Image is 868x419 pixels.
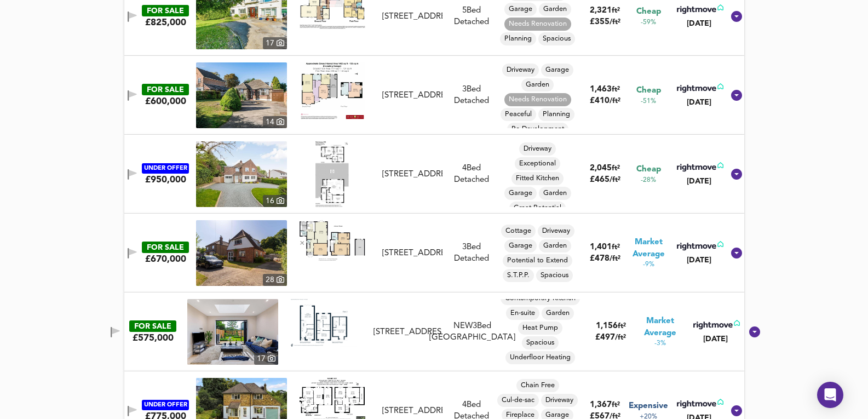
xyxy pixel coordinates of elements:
[124,135,744,214] div: UNDER OFFER£950,000 property thumbnail 16 Floorplan[STREET_ADDRESS]4Bed DetachedDrivewayException...
[539,188,571,198] span: Garden
[541,395,578,405] span: Driveway
[382,405,442,417] div: [STREET_ADDRESS]
[382,90,442,101] div: [STREET_ADDRESS]
[133,332,174,344] div: £575,000
[596,322,618,330] span: 1,156
[612,7,620,14] span: ft²
[300,62,365,119] img: Floorplan
[429,320,515,344] div: NEW 3 Bed [GEOGRAPHIC_DATA]
[515,157,560,170] div: Exceptional
[263,116,287,128] div: 14
[538,110,574,119] span: Planning
[595,334,626,342] span: £ 497
[590,97,620,105] span: £ 410
[196,141,287,207] a: property thumbnail 16
[142,163,189,174] div: UNDER OFFER
[612,244,620,251] span: ft²
[504,19,571,29] span: Needs Renovation
[503,269,534,282] div: S.T.P.P.
[142,400,189,410] div: UNDER OFFER
[538,226,574,236] span: Driveway
[610,97,620,105] span: / ft²
[503,254,572,267] div: Potential to Extend
[730,404,743,417] svg: Show Details
[541,394,578,407] div: Driveway
[610,255,620,262] span: / ft²
[507,124,568,134] span: Re-Development
[541,64,573,77] div: Garage
[539,3,571,16] div: Garden
[291,299,357,347] img: Floorplan
[504,95,571,105] span: Needs Renovation
[145,16,186,28] div: £825,000
[187,299,278,365] a: property thumbnail 17
[504,188,537,198] span: Garage
[506,308,539,318] span: En-suite
[502,64,539,77] div: Driveway
[129,320,176,332] div: FOR SALE
[500,34,536,44] span: Planning
[730,246,743,260] svg: Show Details
[263,274,287,286] div: 28
[675,18,723,29] div: [DATE]
[142,242,189,253] div: FOR SALE
[519,144,556,154] span: Driveway
[539,4,571,14] span: Garden
[610,176,620,183] span: / ft²
[539,187,571,200] div: Garden
[254,353,278,365] div: 17
[447,5,496,28] div: 5 Bed Detached
[196,62,287,128] img: property thumbnail
[590,85,612,94] span: 1,463
[516,379,559,392] div: Chain Free
[501,108,536,121] div: Peaceful
[506,307,539,320] div: En-suite
[541,65,573,75] span: Garage
[505,351,575,364] div: Underfloor Heating
[373,326,442,338] div: [STREET_ADDRESS]
[521,80,554,90] span: Garden
[315,141,349,207] img: Floorplan
[187,299,278,365] img: property thumbnail
[263,195,287,207] div: 16
[675,176,723,187] div: [DATE]
[511,174,564,183] span: Fitted Kitchen
[382,169,442,180] div: [STREET_ADDRESS]
[447,242,496,265] div: 3 Bed Detached
[509,203,566,213] span: Great Potential
[748,325,761,338] svg: Show Details
[497,395,539,405] span: Cul-de-sac
[509,202,566,215] div: Great Potential
[636,164,661,175] span: Cheap
[507,123,568,136] div: Re-Development
[634,315,687,339] span: Market Average
[539,241,571,251] span: Garden
[590,164,612,173] span: 2,045
[612,165,620,172] span: ft²
[504,239,537,252] div: Garage
[636,85,661,96] span: Cheap
[536,269,573,282] div: Spacious
[504,18,571,31] div: Needs Renovation
[615,334,626,341] span: / ft²
[511,172,564,185] div: Fitted Kitchen
[196,220,287,286] img: property thumbnail
[538,108,574,121] div: Planning
[382,11,442,22] div: [STREET_ADDRESS]
[504,4,537,14] span: Garage
[145,174,186,186] div: £950,000
[500,32,536,45] div: Planning
[636,6,661,18] span: Cheap
[590,243,612,251] span: 1,401
[504,3,537,16] div: Garage
[501,110,536,119] span: Peaceful
[521,78,554,91] div: Garden
[641,97,656,106] span: -51%
[505,353,575,363] span: Underfloor Heating
[502,65,539,75] span: Driveway
[610,19,620,26] span: / ft²
[590,7,612,15] span: 2,321
[504,241,537,251] span: Garage
[612,86,620,93] span: ft²
[538,34,575,44] span: Spacious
